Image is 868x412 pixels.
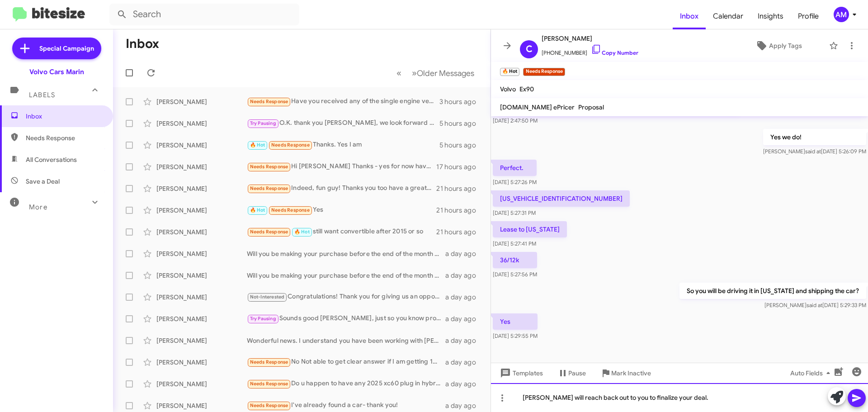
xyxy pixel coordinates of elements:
[500,68,519,76] small: 🔥 Hot
[491,383,868,412] div: [PERSON_NAME] will reach back out to you to finalize your deal.
[791,3,826,29] a: Profile
[396,67,401,79] span: «
[526,42,533,57] span: C
[247,227,436,237] div: still want convertible after 2015 or so
[805,148,821,155] span: said at
[834,7,849,22] div: AM
[156,97,247,106] div: [PERSON_NAME]
[611,365,651,381] span: Mark Inactive
[26,177,60,186] span: Save a Deal
[493,271,537,278] span: [DATE] 5:27:56 PM
[156,184,247,193] div: [PERSON_NAME]
[156,271,247,280] div: [PERSON_NAME]
[769,38,802,54] span: Apply Tags
[271,207,310,213] span: Needs Response
[250,229,288,235] span: Needs Response
[417,68,474,78] span: Older Messages
[445,293,483,302] div: a day ago
[26,155,77,164] span: All Conversations
[523,68,565,76] small: Needs Response
[271,142,310,148] span: Needs Response
[156,314,247,323] div: [PERSON_NAME]
[391,64,407,82] button: Previous
[498,365,543,381] span: Templates
[679,283,866,299] p: So you will be driving it in [US_STATE] and shipping the car?
[412,67,417,79] span: »
[247,249,445,258] div: Will you be making your purchase before the end of the month and programs change?
[29,67,84,76] div: Volvo Cars Marin
[250,294,285,300] span: Not-Interested
[439,97,483,106] div: 3 hours ago
[593,365,658,381] button: Mark Inactive
[156,141,247,150] div: [PERSON_NAME]
[247,205,436,215] div: Yes
[439,141,483,150] div: 5 hours ago
[250,164,288,170] span: Needs Response
[673,3,706,29] span: Inbox
[29,203,47,211] span: More
[247,400,445,411] div: I've already found a car- thank you!
[500,103,575,111] span: [DOMAIN_NAME] ePricer
[26,112,103,121] span: Inbox
[519,85,534,93] span: Ex90
[247,118,439,128] div: O.K. thank you [PERSON_NAME], we look forward to it.
[406,64,480,82] button: Next
[493,252,537,268] p: 36/12k
[493,209,536,216] span: [DATE] 5:27:31 PM
[436,162,483,171] div: 17 hours ago
[445,379,483,388] div: a day ago
[568,365,586,381] span: Pause
[247,161,436,172] div: Hi [PERSON_NAME] Thanks - yes for now have taken lease to settle down- still plan to have Volvo i...
[445,336,483,345] div: a day ago
[247,183,436,194] div: Indeed, fun guy! Thanks you too have a great weekend
[39,44,94,53] span: Special Campaign
[493,117,538,124] span: [DATE] 2:47:50 PM
[250,185,288,191] span: Needs Response
[247,96,439,107] div: Have you received any of the single engine versions of the EX 30 yet?
[550,365,593,381] button: Pause
[763,148,866,155] span: [PERSON_NAME] [DATE] 5:26:09 PM
[247,379,445,389] div: Do u happen to have any 2025 xc60 plug in hybrids on the lot
[445,271,483,280] div: a day ago
[807,302,822,308] span: said at
[542,33,638,44] span: [PERSON_NAME]
[493,190,630,207] p: [US_VEHICLE_IDENTIFICATION_NUMBER]
[156,336,247,345] div: [PERSON_NAME]
[247,313,445,324] div: Sounds good [PERSON_NAME], just so you know programs change at the end of the month. If there is ...
[247,336,445,345] div: Wonderful news. I understand you have been working with [PERSON_NAME]. Will you be making your pu...
[826,7,858,22] button: AM
[126,37,159,51] h1: Inbox
[250,403,288,408] span: Needs Response
[491,365,550,381] button: Templates
[436,206,483,215] div: 21 hours ago
[493,221,567,237] p: Lease to [US_STATE]
[445,314,483,323] div: a day ago
[706,3,750,29] a: Calendar
[294,229,310,235] span: 🔥 Hot
[156,379,247,388] div: [PERSON_NAME]
[493,332,538,339] span: [DATE] 5:29:55 PM
[247,357,445,367] div: No Not able to get clear answer if I am getting 14k rebate [DATE] after lease
[250,207,265,213] span: 🔥 Hot
[247,140,439,150] div: Thanks. Yes I am
[250,316,276,322] span: Try Pausing
[250,359,288,365] span: Needs Response
[156,162,247,171] div: [PERSON_NAME]
[29,91,55,99] span: Labels
[250,120,276,126] span: Try Pausing
[500,85,516,93] span: Volvo
[493,240,536,247] span: [DATE] 5:27:41 PM
[591,49,638,56] a: Copy Number
[250,381,288,387] span: Needs Response
[445,249,483,258] div: a day ago
[156,206,247,215] div: [PERSON_NAME]
[392,64,480,82] nav: Page navigation example
[247,292,445,302] div: Congratulations! Thank you for giving us an opportunity.
[445,401,483,410] div: a day ago
[156,401,247,410] div: [PERSON_NAME]
[750,3,791,29] a: Insights
[493,179,537,185] span: [DATE] 5:27:26 PM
